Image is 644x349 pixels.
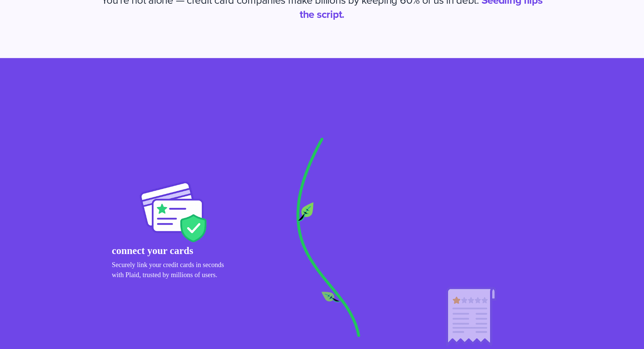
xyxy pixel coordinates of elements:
img: image [140,181,206,242]
img: image [446,287,497,346]
h4: connect your cards [112,245,234,257]
p: Securely link your credit cards in seconds with Plaid, trusted by millions of users. [112,260,234,280]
